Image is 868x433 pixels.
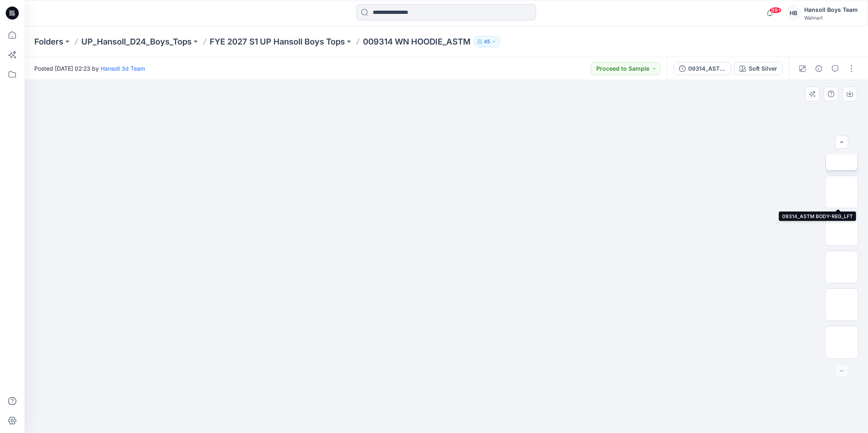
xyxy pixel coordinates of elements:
[804,15,858,21] div: Walmart
[812,62,825,75] button: Details
[786,6,801,20] div: HB
[674,62,731,75] button: 09314_ASTM 2nd_WN HOODIE
[363,36,470,47] p: 009314 WN HOODIE_ASTM
[210,36,345,47] a: FYE 2027 S1 UP Hansoll Boys Tops
[484,37,490,46] p: 45
[804,5,858,15] div: Hansoll Boys Team
[749,64,777,73] div: Soft Silver
[734,62,783,75] button: Soft Silver
[474,36,500,47] button: 45
[770,7,782,13] span: 99+
[34,36,63,47] a: Folders
[101,65,145,72] a: Hansoll 3d Team
[34,64,145,73] span: Posted [DATE] 02:23 by
[688,64,726,73] div: 09314_ASTM 2nd_WN HOODIE
[81,36,192,47] a: UP_Hansoll_D24_Boys_Tops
